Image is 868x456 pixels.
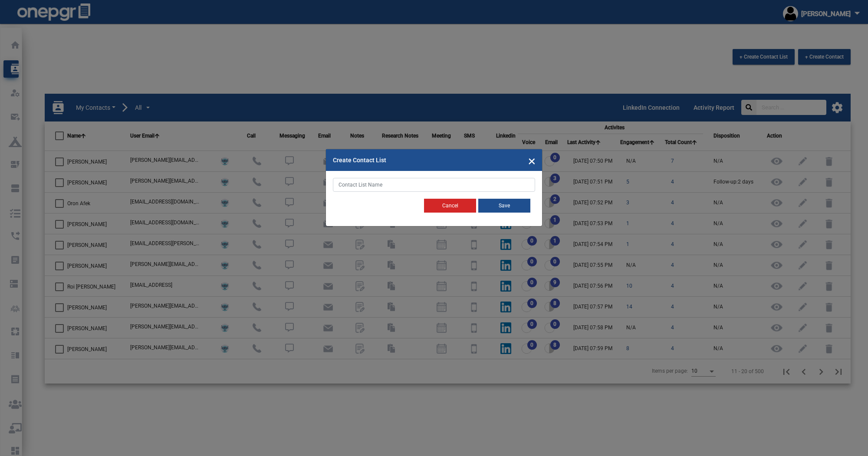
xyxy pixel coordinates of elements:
[333,153,386,167] span: Create Contact List
[424,199,476,213] button: Cancel
[333,178,535,192] input: Contact List Name
[528,152,536,168] span: ×
[478,199,530,213] button: Save
[528,153,536,167] button: Close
